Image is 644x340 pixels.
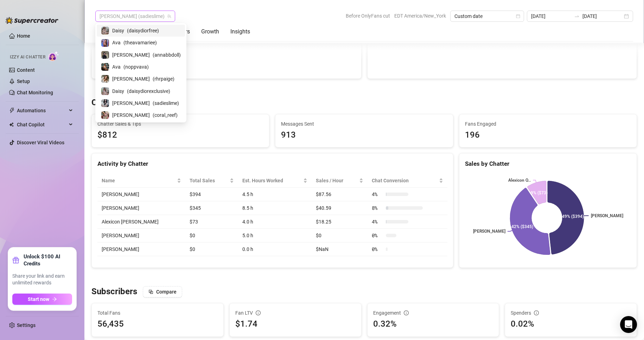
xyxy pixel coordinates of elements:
[465,120,631,128] span: Fans Engaged
[312,243,367,256] td: $NaN
[127,27,159,34] span: ( daisydiorfree )
[591,213,623,218] text: [PERSON_NAME]
[112,99,150,107] span: [PERSON_NAME]
[9,108,15,113] span: thunderbolt
[167,14,171,18] span: team
[574,13,580,19] span: to
[238,188,312,201] td: 4.5 h
[17,119,67,130] span: Chat Copilot
[112,75,150,83] span: [PERSON_NAME]
[281,120,447,128] span: Messages Sent
[238,229,312,243] td: 5.0 h
[9,122,14,127] img: Chat Copilot
[97,128,263,142] span: $812
[10,54,45,61] span: Izzy AI Chatter
[473,229,505,234] text: [PERSON_NAME]
[112,63,121,71] span: Ava
[123,63,149,71] span: ( noppvava )
[17,140,64,145] a: Discover Viral Videos
[465,128,631,142] div: 196
[101,111,109,119] img: Anna
[235,309,356,317] div: Fan LTV
[201,27,219,36] div: Growth
[28,296,49,302] span: Start now
[465,159,631,169] div: Sales by Chatter
[238,215,312,229] td: 4.0 h
[112,87,124,95] span: Daisy
[312,215,367,229] td: $18.25
[235,317,356,331] div: $1.74
[143,286,182,297] button: Compare
[368,174,447,188] th: Chat Conversion
[97,120,263,128] span: Chatter Sales & Tips
[97,201,185,215] td: [PERSON_NAME]
[373,317,493,331] div: 0.32%
[97,229,185,243] td: [PERSON_NAME]
[582,12,623,20] input: End date
[190,177,228,184] span: Total Sales
[153,75,174,83] span: ( rhrpaige )
[12,257,19,264] span: gift
[531,12,571,20] input: Start date
[17,90,53,95] a: Chat Monitoring
[153,99,179,107] span: ( sadieslime )
[156,289,177,295] span: Compare
[372,218,383,226] span: 4 %
[97,174,185,188] th: Name
[102,177,176,184] span: Name
[185,174,238,188] th: Total Sales
[404,310,409,315] span: info-circle
[516,14,520,18] span: calendar
[372,177,438,184] span: Chat Conversion
[97,243,185,256] td: [PERSON_NAME]
[112,111,150,119] span: [PERSON_NAME]
[312,201,367,215] td: $40.59
[312,174,367,188] th: Sales / Hour
[238,243,312,256] td: 0.0 h
[373,309,493,317] div: Engagement
[17,105,67,116] span: Automations
[185,188,238,201] td: $394
[185,229,238,243] td: $0
[24,253,72,267] strong: Unlock $100 AI Credits
[454,11,520,21] span: Custom date
[185,201,238,215] td: $345
[17,322,36,328] a: Settings
[153,111,178,119] span: ( coral_reef )
[112,51,150,59] span: [PERSON_NAME]
[394,11,446,21] span: EDT America/New_York
[52,297,57,302] span: arrow-right
[574,13,580,19] span: swap-right
[153,51,181,59] span: ( annabbdoll )
[511,309,631,317] div: Spenders
[101,51,109,59] img: Anna
[12,294,72,305] button: Start nowarrow-right
[185,215,238,229] td: $73
[100,11,171,21] span: Sadie (sadieslime)
[511,317,631,331] div: 0.02%
[372,245,383,253] span: 0 %
[97,159,447,169] div: Activity by Chatter
[256,310,261,315] span: info-circle
[48,51,59,61] img: AI Chatter
[97,309,218,317] span: Total Fans
[101,75,109,83] img: Paige
[101,87,109,95] img: Daisy
[101,39,109,47] img: Ava
[112,39,121,46] span: Ava
[17,33,30,39] a: Home
[281,128,447,142] div: 913
[238,201,312,215] td: 8.5 h
[101,99,109,107] img: Sadie
[123,39,157,46] span: ( theavamariee )
[17,78,30,84] a: Setup
[508,178,531,183] text: Alexicon O...
[312,188,367,201] td: $87.56
[372,190,383,198] span: 4 %
[372,204,383,212] span: 8 %
[242,177,302,184] div: Est. Hours Worked
[372,232,383,239] span: 0 %
[12,273,72,287] span: Share your link and earn unlimited rewards
[112,27,124,34] span: Daisy
[97,215,185,229] td: Alexicon [PERSON_NAME]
